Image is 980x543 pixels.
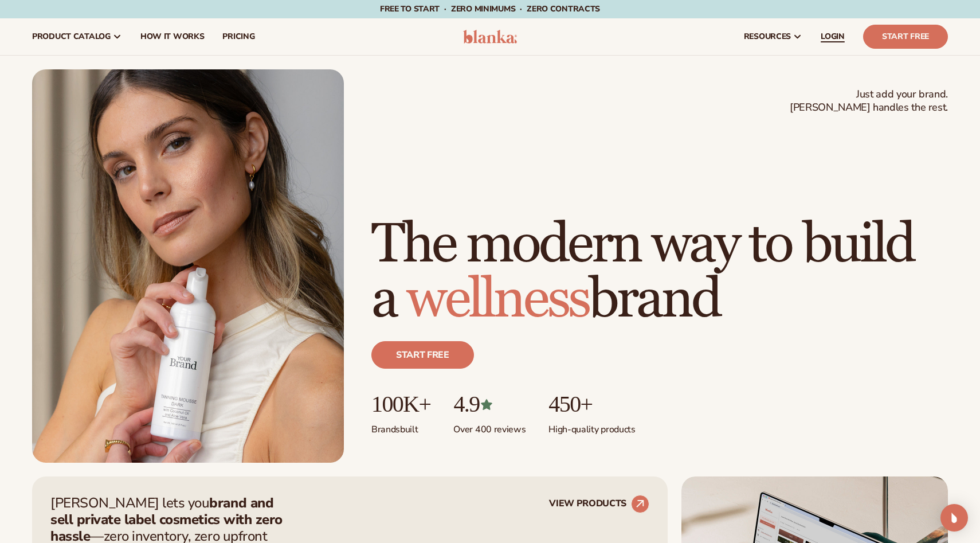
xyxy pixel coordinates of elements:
span: resources [744,32,791,41]
span: wellness [406,266,589,333]
p: Over 400 reviews [453,417,526,436]
img: logo [463,30,518,44]
h1: The modern way to build a brand [371,217,948,327]
span: LOGIN [821,32,845,41]
a: VIEW PRODUCTS [549,495,649,513]
a: resources [735,18,812,55]
a: Start Free [863,25,948,49]
p: 4.9 [453,392,526,417]
a: Start free [371,341,474,369]
span: How It Works [140,32,205,41]
span: Just add your brand. [PERSON_NAME] handles the rest. [790,88,948,115]
a: pricing [213,18,264,55]
p: 100K+ [371,392,430,417]
div: Open Intercom Messenger [940,504,968,532]
span: product catalog [32,32,111,41]
p: 450+ [548,392,635,417]
p: High-quality products [548,417,635,436]
a: product catalog [23,18,131,55]
img: Female holding tanning mousse. [32,69,344,463]
span: Free to start · ZERO minimums · ZERO contracts [380,3,600,14]
p: Brands built [371,417,430,436]
a: How It Works [131,18,214,55]
a: LOGIN [812,18,854,55]
span: pricing [222,32,254,41]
